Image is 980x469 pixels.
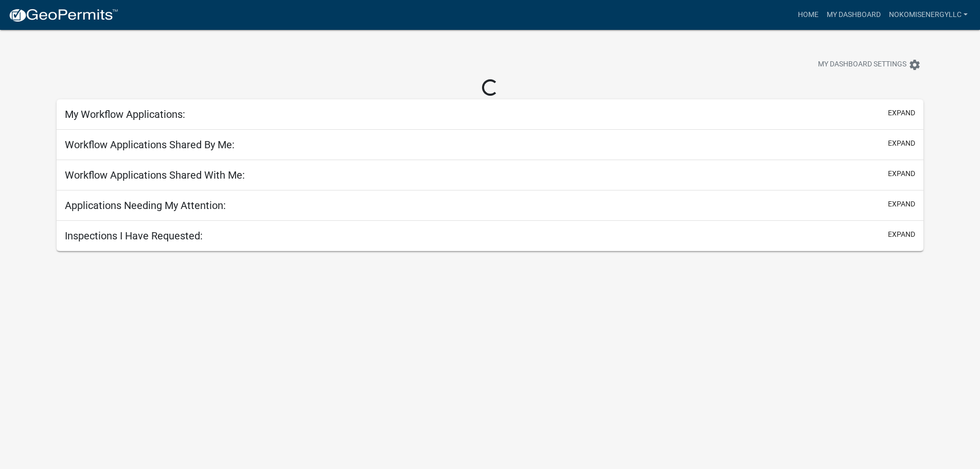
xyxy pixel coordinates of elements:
[888,199,915,210] button: expand
[65,230,203,242] h5: Inspections I Have Requested:
[823,5,885,25] a: My Dashboard
[818,59,906,71] span: My Dashboard Settings
[65,108,185,120] h5: My Workflow Applications:
[65,138,235,151] h5: Workflow Applications Shared By Me:
[65,169,245,181] h5: Workflow Applications Shared With Me:
[810,55,929,75] button: My Dashboard Settingssettings
[65,199,226,212] h5: Applications Needing My Attention:
[888,108,915,118] button: expand
[888,138,915,149] button: expand
[794,5,823,25] a: Home
[885,5,972,25] a: nokomisenergyllc
[908,59,921,71] i: settings
[888,168,915,179] button: expand
[888,229,915,240] button: expand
